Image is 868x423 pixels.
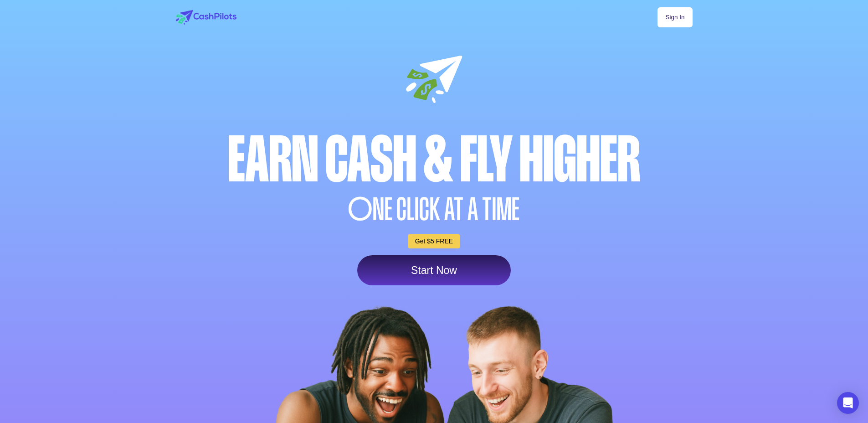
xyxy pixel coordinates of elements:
a: Get $5 FREE [408,234,460,248]
div: Open Intercom Messenger [837,392,859,414]
span: O [348,194,373,225]
img: logo [176,10,236,25]
a: Start Now [357,255,511,285]
div: Earn Cash & Fly higher [174,128,695,191]
a: Sign In [657,7,692,27]
div: NE CLICK AT A TIME [174,194,695,225]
